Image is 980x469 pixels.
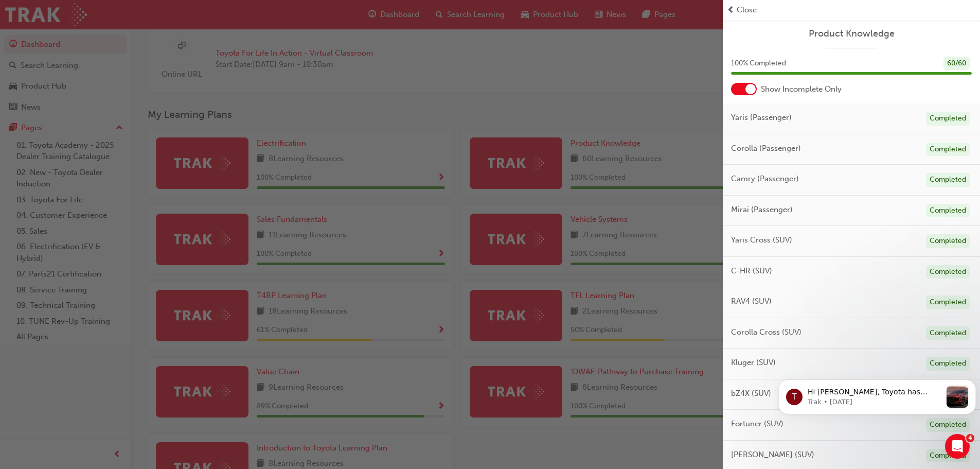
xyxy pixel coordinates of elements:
div: Completed [926,449,970,463]
div: Completed [926,204,970,218]
div: Completed [926,296,970,309]
span: Fortuner (SUV) [731,418,783,430]
div: Completed [926,143,970,157]
div: Completed [926,265,970,279]
button: prev-iconClose [727,4,976,16]
span: Mirai (Passenger) [731,204,793,216]
span: Close [737,4,757,16]
iframe: Intercom live chat [945,434,970,459]
span: Yaris (Passenger) [731,112,792,124]
span: Corolla Cross (SUV) [731,326,801,338]
span: C-HR (SUV) [731,265,772,277]
span: bZ4X (SUV) [731,388,771,399]
a: Product Knowledge [731,28,972,40]
div: Completed [926,326,970,340]
span: 100 % Completed [731,58,786,70]
span: Yaris Cross (SUV) [731,234,792,246]
span: 4 [966,434,974,442]
div: 60 / 60 [943,57,970,71]
span: RAV4 (SUV) [731,296,772,307]
span: Camry (Passenger) [731,173,799,185]
p: Message from Trak, sent 8w ago [33,39,167,48]
span: Kluger (SUV) [731,357,776,369]
div: Completed [926,234,970,248]
span: prev-icon [727,4,735,16]
div: Completed [926,357,970,371]
div: Completed [926,112,970,126]
span: Hi [PERSON_NAME], Toyota has revealed the next-generation RAV4, featuring its first ever Plug-In ... [33,29,167,211]
span: Show Incomplete Only [761,83,842,95]
iframe: Intercom notifications message [774,359,980,431]
span: [PERSON_NAME] (SUV) [731,449,814,461]
div: Completed [926,173,970,187]
span: Corolla (Passenger) [731,143,801,154]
